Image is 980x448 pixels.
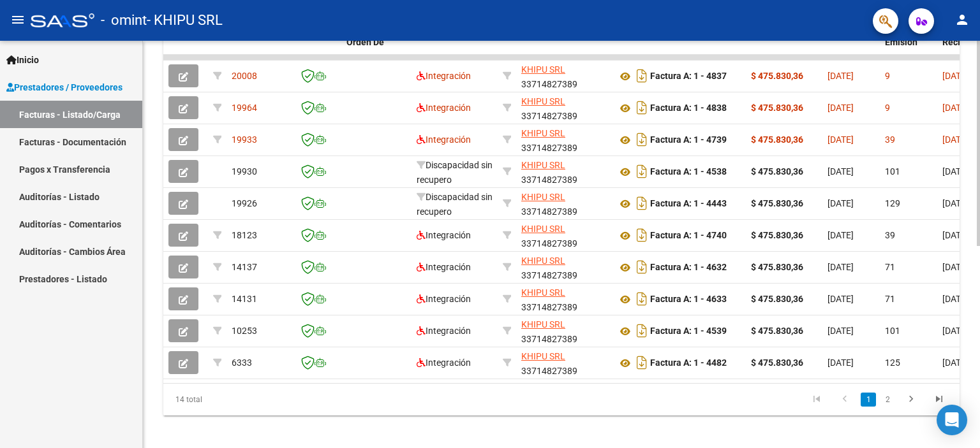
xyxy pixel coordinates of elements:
span: [DATE] [942,326,969,336]
div: 14 total [163,384,320,415]
div: 33714827389 [521,62,607,89]
i: Descargar documento [634,257,650,277]
datatable-header-cell: Area [412,14,498,70]
span: [DATE] [828,358,854,368]
span: [DATE] [828,230,854,240]
div: 33714827389 [521,190,607,217]
strong: $ 475.830,36 [751,230,803,240]
strong: Factura A: 1 - 4740 [650,231,727,241]
li: page 2 [878,389,897,410]
span: 18123 [232,230,257,240]
span: Integración [417,230,471,240]
span: 19926 [232,198,257,208]
strong: $ 475.830,36 [751,358,803,368]
span: KHIPU SRL [521,192,565,202]
i: Descargar documento [634,321,650,341]
li: page 1 [859,389,878,410]
span: Integración [417,326,471,336]
strong: Factura A: 1 - 4482 [650,358,727,368]
span: 19933 [232,134,257,145]
div: 33714827389 [521,349,607,376]
a: go to previous page [833,393,857,407]
mat-icon: menu [10,12,26,27]
span: [DATE] [942,103,969,113]
span: Días desde Emisión [885,22,930,47]
strong: $ 475.830,36 [751,262,803,272]
span: Fecha Recibido [942,22,978,47]
div: 33714827389 [521,285,607,312]
i: Descargar documento [634,129,650,150]
span: [DATE] [942,294,969,304]
strong: Factura A: 1 - 4632 [650,263,727,273]
strong: $ 475.830,36 [751,134,803,145]
span: Integración [417,71,471,81]
span: Inicio [6,53,39,67]
span: 9 [885,103,890,113]
datatable-header-cell: CPBT [612,14,746,70]
span: [DATE] [942,198,969,208]
span: [DATE] [828,103,854,113]
span: [DATE] [828,326,854,336]
span: KHIPU SRL [521,64,565,75]
span: 14131 [232,294,257,304]
span: KHIPU SRL [521,224,565,234]
span: 125 [885,358,900,368]
i: Descargar documento [634,225,650,245]
strong: $ 475.830,36 [751,326,803,336]
strong: $ 475.830,36 [751,71,803,81]
span: Integración [417,262,471,272]
span: [DATE] [828,262,854,272]
span: - KHIPU SRL [147,6,223,34]
a: go to next page [899,393,923,407]
span: [DATE] [828,166,854,177]
span: [DATE] [942,71,969,81]
span: KHIPU SRL [521,160,565,170]
span: 101 [885,166,900,177]
span: KHIPU SRL [521,287,565,298]
div: 33714827389 [521,222,607,249]
span: 39 [885,230,895,240]
span: KHIPU SRL [521,256,565,266]
span: Integración [417,294,471,304]
span: [DATE] [828,198,854,208]
datatable-header-cell: Fecha Cpbt [822,14,880,70]
span: KHIPU SRL [521,351,565,361]
span: 6333 [232,358,252,368]
div: 33714827389 [521,317,607,344]
datatable-header-cell: Monto [746,14,822,70]
span: Discapacidad sin recupero [417,192,493,217]
div: 33714827389 [521,94,607,121]
span: 129 [885,198,900,208]
div: 33714827389 [521,158,607,185]
strong: Factura A: 1 - 4633 [650,294,727,305]
span: 39 [885,134,895,145]
i: Descargar documento [634,193,650,213]
span: 9 [885,71,890,81]
strong: Factura A: 1 - 4837 [650,71,727,82]
i: Descargar documento [634,66,650,86]
div: Open Intercom Messenger [937,405,967,435]
span: 14137 [232,262,257,272]
span: KHIPU SRL [521,128,565,138]
strong: Factura A: 1 - 4838 [650,103,727,113]
strong: $ 475.830,36 [751,294,803,304]
span: Integración [417,358,471,368]
a: 2 [880,393,895,407]
span: [DATE] [942,262,969,272]
i: Descargar documento [634,161,650,182]
div: 33714827389 [521,254,607,280]
span: Integración [417,134,471,145]
span: KHIPU SRL [521,319,565,329]
span: Prestadores / Proveedores [6,80,122,94]
span: [DATE] [828,294,854,304]
span: Facturado x Orden De [346,22,394,47]
datatable-header-cell: Razón Social [516,14,612,70]
span: 71 [885,262,895,272]
a: go to first page [805,393,829,407]
datatable-header-cell: CAE [290,14,341,70]
mat-icon: person [954,12,970,27]
strong: $ 475.830,36 [751,198,803,208]
datatable-header-cell: Días desde Emisión [880,14,937,70]
span: 71 [885,294,895,304]
div: 33714827389 [521,126,607,153]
